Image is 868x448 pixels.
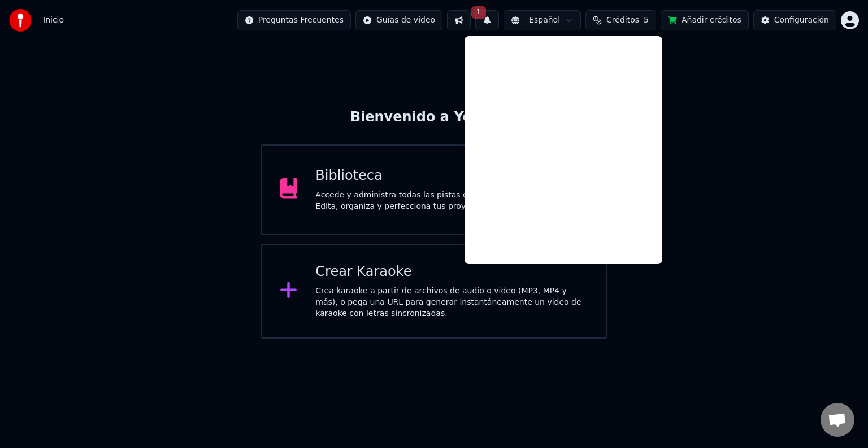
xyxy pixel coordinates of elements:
[644,15,649,26] span: 5
[471,6,486,19] span: 1
[237,10,351,30] button: Preguntas Frecuentes
[315,167,588,185] div: Biblioteca
[9,9,32,32] img: youka
[585,10,656,30] button: Créditos5
[43,15,64,26] nav: breadcrumb
[315,286,588,319] div: Crea karaoke a partir de archivos de audio o video (MP3, MP4 y más), o pega una URL para generar ...
[43,15,64,26] span: Inicio
[661,10,749,30] button: Añadir créditos
[350,108,518,126] div: Bienvenido a Youka
[475,10,499,30] button: 1
[315,190,588,212] div: Accede y administra todas las pistas de karaoke que has creado. Edita, organiza y perfecciona tus...
[774,15,829,26] div: Configuración
[753,10,836,30] button: Configuración
[315,263,588,281] div: Crear Karaoke
[821,403,854,437] div: Open chat
[355,10,442,30] button: Guías de video
[606,15,639,26] span: Créditos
